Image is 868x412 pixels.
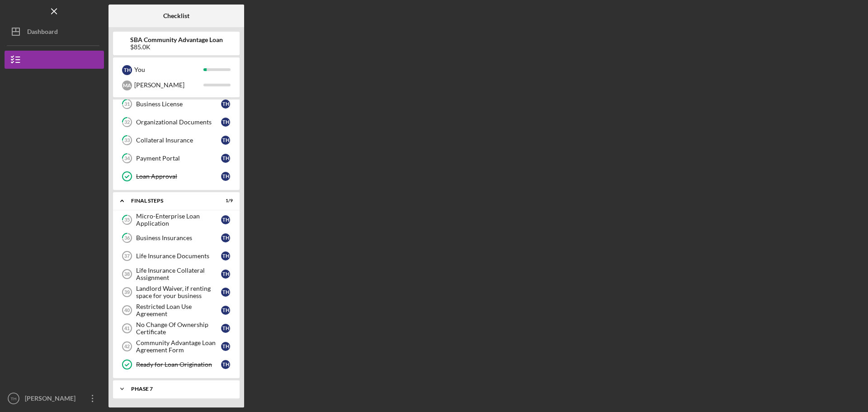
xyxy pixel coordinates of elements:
[136,234,221,242] div: Business Insurances
[5,23,104,41] button: Dashboard
[131,198,210,204] div: FINAL STEPS
[118,167,235,185] a: Loan ApprovalTH
[124,289,130,295] tspan: 39
[5,389,104,407] button: TH[PERSON_NAME]
[221,251,230,260] div: T H
[221,270,230,279] div: T H
[130,43,223,51] div: $85.0K
[118,355,235,374] a: Ready for Loan OriginationTH
[124,101,130,107] tspan: 31
[136,213,221,227] div: Micro-Enterprise Loan Application
[124,217,130,223] tspan: 35
[221,172,230,181] div: T H
[118,283,235,301] a: 39Landlord Waiver, if renting space for your businessTH
[136,137,221,144] div: Collateral Insurance
[221,233,230,242] div: T H
[27,23,58,43] div: Dashboard
[221,154,230,163] div: T H
[221,118,230,127] div: T H
[124,271,130,277] tspan: 38
[118,131,235,149] a: 33Collateral InsuranceTH
[136,339,221,354] div: Community Advantage Loan Agreement Form
[221,215,230,224] div: T H
[118,319,235,337] a: 41No Change Of Ownership CertificateTH
[118,113,235,131] a: 32Organizational DocumentsTH
[124,156,130,161] tspan: 34
[136,361,221,368] div: Ready for Loan Origination
[124,344,130,349] tspan: 42
[118,211,235,229] a: 35Micro-Enterprise Loan ApplicationTH
[136,118,221,126] div: Organizational Documents
[118,265,235,283] a: 38Life Insurance Collateral AssignmentTH
[124,326,130,331] tspan: 41
[134,62,203,77] div: You
[221,360,230,369] div: T H
[136,285,221,299] div: Landlord Waiver, if renting space for your business
[136,303,221,317] div: Restricted Loan Use Agreement
[124,119,130,125] tspan: 32
[136,321,221,336] div: No Change Of Ownership Certificate
[118,247,235,265] a: 37Life Insurance DocumentsTH
[23,389,81,410] div: [PERSON_NAME]
[136,267,221,281] div: Life Insurance Collateral Assignment
[131,386,228,392] div: Phase 7
[134,77,203,93] div: [PERSON_NAME]
[118,149,235,167] a: 34Payment PortalTH
[221,324,230,333] div: T H
[124,253,130,259] tspan: 37
[217,198,233,204] div: 1 / 9
[118,337,235,355] a: 42Community Advantage Loan Agreement FormTH
[124,235,130,241] tspan: 36
[221,342,230,351] div: T H
[118,95,235,113] a: 31Business LicenseTH
[124,308,130,313] tspan: 40
[118,301,235,319] a: 40Restricted Loan Use AgreementTH
[11,396,17,401] text: TH
[122,81,132,90] div: M A
[221,136,230,145] div: T H
[118,229,235,247] a: 36Business InsurancesTH
[221,99,230,109] div: T H
[221,306,230,315] div: T H
[163,12,189,19] b: Checklist
[130,36,223,43] b: SBA Community Advantage Loan
[136,173,221,180] div: Loan Approval
[136,252,221,260] div: Life Insurance Documents
[124,137,130,143] tspan: 33
[122,65,132,75] div: T H
[136,100,221,108] div: Business License
[136,155,221,162] div: Payment Portal
[221,288,230,297] div: T H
